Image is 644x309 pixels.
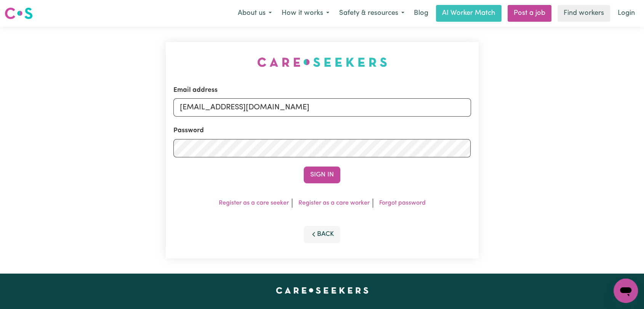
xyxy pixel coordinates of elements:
button: How it works [277,5,334,21]
label: Password [173,126,204,136]
iframe: Button to launch messaging window [614,279,638,303]
a: Find workers [557,5,610,22]
label: Email address [173,85,218,95]
a: Login [613,5,639,22]
a: Post a job [508,5,551,22]
a: Register as a care seeker [219,200,289,206]
button: About us [233,5,277,21]
a: Forgot password [379,200,426,206]
a: AI Worker Match [436,5,501,22]
button: Sign In [304,167,340,183]
a: Blog [409,5,433,22]
a: Register as a care worker [298,200,370,206]
input: Email address [173,98,471,117]
img: Careseekers logo [5,6,33,20]
a: Careseekers home page [276,287,368,293]
button: Safety & resources [334,5,409,21]
button: Back [304,226,340,243]
a: Careseekers logo [5,5,33,22]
